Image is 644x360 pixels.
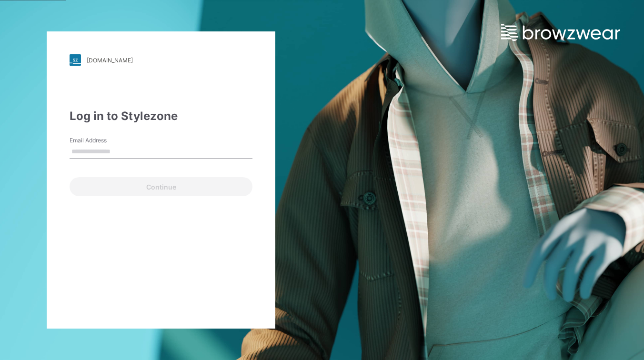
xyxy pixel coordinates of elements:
[87,57,133,64] div: [DOMAIN_NAME]
[70,54,81,66] img: stylezone-logo.562084cfcfab977791bfbf7441f1a819.svg
[501,24,620,41] img: browzwear-logo.e42bd6dac1945053ebaf764b6aa21510.svg
[70,108,252,125] div: Log in to Stylezone
[70,54,252,66] a: [DOMAIN_NAME]
[70,136,136,145] label: Email Address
